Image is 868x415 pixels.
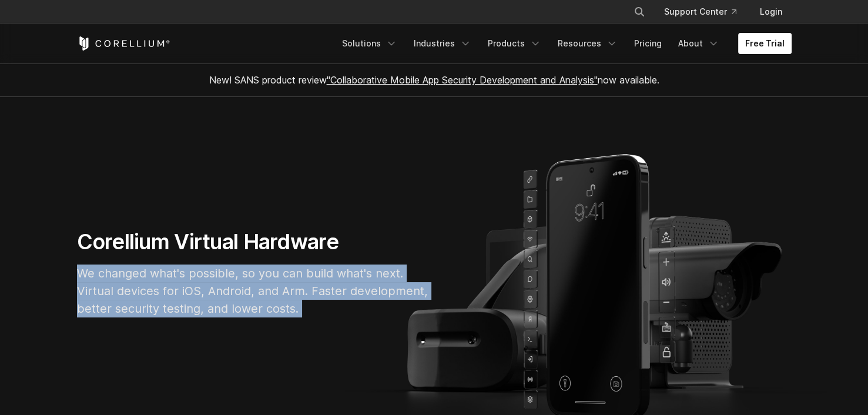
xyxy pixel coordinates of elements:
div: Navigation Menu [619,1,792,22]
a: About [671,33,726,54]
h1: Corellium Virtual Hardware [77,229,430,255]
a: Solutions [335,33,404,54]
a: Products [481,33,548,54]
span: New! SANS product review now available. [209,74,659,86]
a: Free Trial [738,33,792,54]
a: Support Center [655,1,746,22]
a: Corellium Home [77,36,170,51]
button: Search [629,1,650,22]
p: We changed what's possible, so you can build what's next. Virtual devices for iOS, Android, and A... [77,265,430,317]
a: Pricing [627,33,669,54]
a: "Collaborative Mobile App Security Development and Analysis" [327,74,598,86]
div: Navigation Menu [335,33,792,54]
a: Login [750,1,792,22]
a: Industries [407,33,478,54]
a: Resources [551,33,625,54]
